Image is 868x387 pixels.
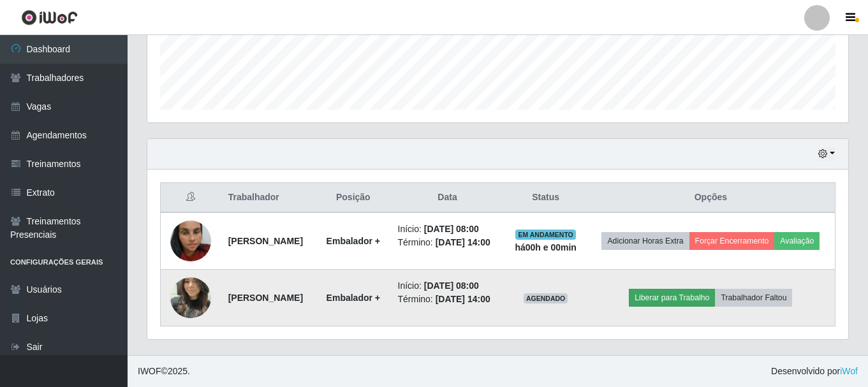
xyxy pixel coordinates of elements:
[138,365,190,378] span: © 2025 .
[505,183,587,213] th: Status
[601,232,689,250] button: Adicionar Horas Extra
[515,230,576,240] span: EM ANDAMENTO
[228,293,303,303] strong: [PERSON_NAME]
[398,293,497,306] li: Término:
[715,289,792,307] button: Trabalhador Faltou
[316,183,390,213] th: Posição
[327,236,380,246] strong: Embalador +
[436,237,490,247] time: [DATE] 14:00
[629,289,715,307] button: Liberar para Trabalho
[170,261,211,334] img: 1758389423649.jpeg
[424,224,479,234] time: [DATE] 08:00
[398,236,497,249] li: Término:
[774,232,820,250] button: Avaliação
[398,279,497,293] li: Início:
[840,366,858,376] a: iWof
[390,183,505,213] th: Data
[424,281,479,291] time: [DATE] 08:00
[587,183,835,213] th: Opções
[515,242,577,252] strong: há 00 h e 00 min
[21,10,78,26] img: CoreUI Logo
[524,293,568,303] span: AGENDADO
[228,236,303,246] strong: [PERSON_NAME]
[689,232,775,250] button: Forçar Encerramento
[398,223,497,236] li: Início:
[138,366,161,376] span: IWOF
[221,183,317,213] th: Trabalhador
[436,294,490,304] time: [DATE] 14:00
[327,293,380,303] strong: Embalador +
[771,365,858,378] span: Desenvolvido por
[170,205,211,277] img: 1758035983711.jpeg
